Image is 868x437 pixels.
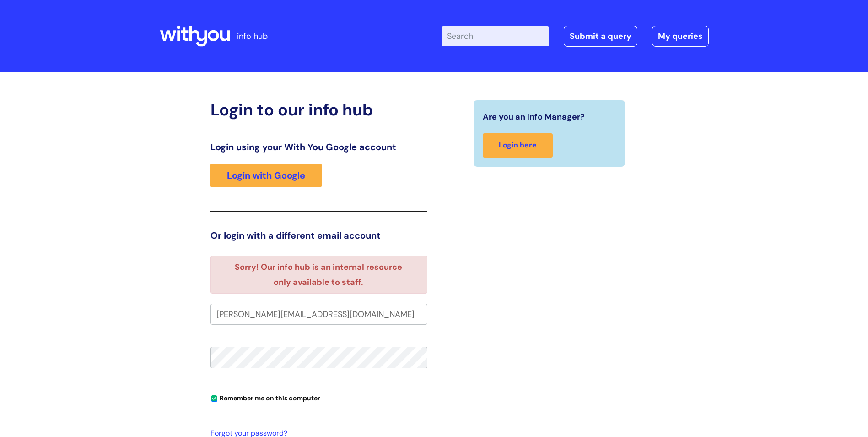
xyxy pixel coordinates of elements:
[483,109,585,124] span: Are you an Info Manager?
[210,100,427,120] h2: Login to our info hub
[483,133,553,158] a: Login here
[210,392,320,402] label: Remember me on this computer
[210,390,427,405] div: You can uncheck this option if you're logging in from a shared device
[237,29,268,44] p: info hub
[211,396,217,402] input: Remember me on this computer
[210,230,427,241] h3: Or login with a different email account
[652,26,709,47] a: My queries
[226,260,411,290] li: Sorry! Our info hub is an internal resource only available to staff.
[564,26,637,47] a: Submit a query
[442,26,549,46] input: Search
[210,304,427,325] input: Your e-mail address
[210,142,427,153] h3: Login using your With You Google account
[210,164,322,187] a: Login with Google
